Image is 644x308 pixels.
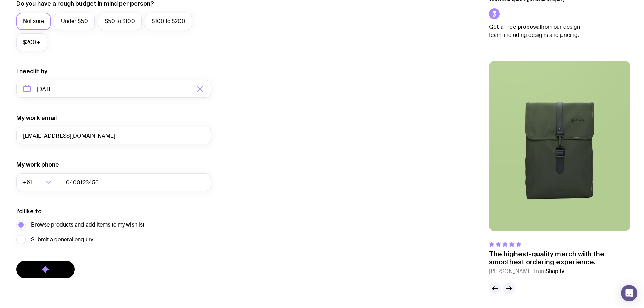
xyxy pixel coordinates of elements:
[59,173,211,191] input: 0400123456
[16,67,47,75] label: I need it by
[16,173,59,191] div: Search for option
[16,33,47,51] label: $200+
[145,13,192,30] label: $100 to $200
[16,207,42,215] label: I’d like to
[16,127,211,144] input: you@email.com
[98,13,142,30] label: $50 to $100
[31,236,93,244] span: Submit a general enquiry
[489,23,590,39] p: from our design team, including designs and pricing.
[23,173,33,191] span: +61
[16,80,211,98] input: Select a target date
[489,250,630,266] p: The highest-quality merch with the smoothest ordering experience.
[489,24,541,30] strong: Get a free proposal
[621,285,637,301] div: Open Intercom Messenger
[16,161,59,169] label: My work phone
[33,173,44,191] input: Search for option
[16,13,51,30] label: Not sure
[546,268,564,275] span: Shopify
[54,13,95,30] label: Under $50
[489,267,630,276] cite: [PERSON_NAME] from
[16,114,57,122] label: My work email
[31,221,144,229] span: Browse products and add items to my wishlist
